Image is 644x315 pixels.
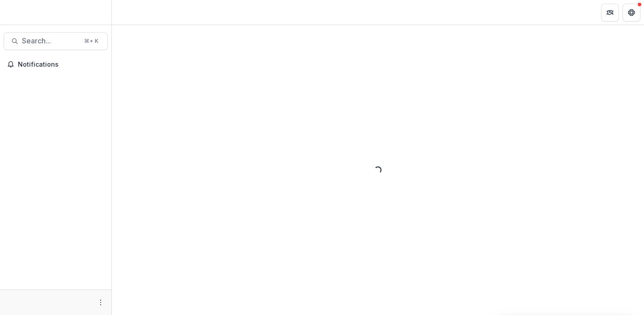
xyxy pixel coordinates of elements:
button: More [95,297,106,308]
span: Notifications [18,61,104,68]
button: Partners [601,4,619,21]
span: Search... [22,37,79,45]
button: Get Help [623,4,640,21]
button: Search... [4,32,108,50]
div: ⌘ + K [82,36,100,46]
button: Notifications [4,57,108,72]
